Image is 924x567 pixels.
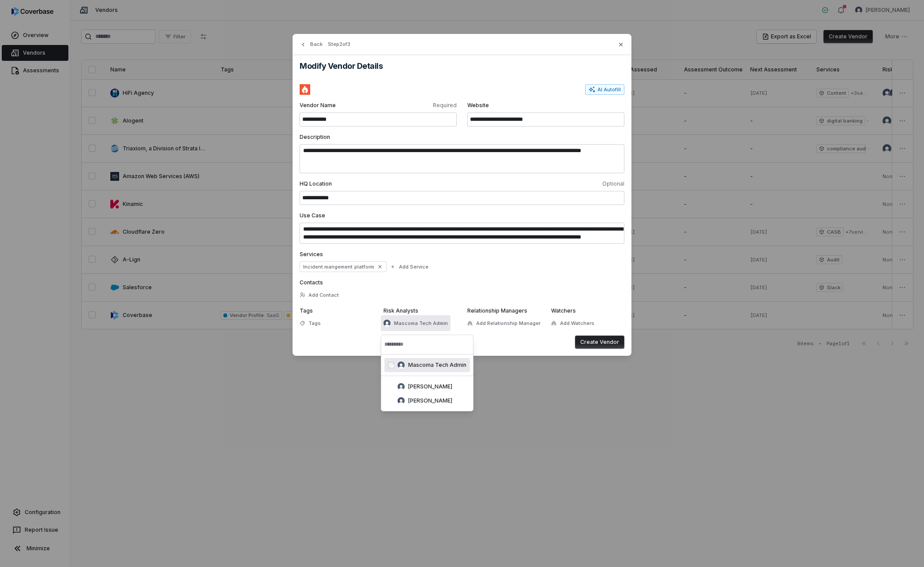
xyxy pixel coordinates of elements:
span: Add Relationship Manager [476,320,541,327]
span: Use Case [300,212,325,219]
button: Create Vendor [575,336,624,349]
img: Dan McGee avatar [398,383,405,390]
img: Neil Kelly avatar [398,397,405,404]
span: Required [380,102,457,109]
span: HQ Location [300,180,460,187]
span: Website [467,102,624,109]
div: Suggestions [381,354,473,411]
h2: Modify Vendor Details [300,62,624,70]
img: Mascoma Tech Admin avatar [398,362,405,369]
span: Relationship Managers [467,307,527,314]
span: Mascoma Tech Admin [394,320,448,327]
span: [PERSON_NAME] [408,383,452,390]
span: Contacts [300,279,323,286]
span: Mascoma Tech Admin [408,362,466,369]
span: Services [300,251,323,257]
button: Back [297,37,325,52]
span: Risk Analysts [383,307,418,314]
span: Step 2 of 3 [328,41,350,48]
img: Mascoma Tech Admin avatar [383,320,391,327]
span: Description [300,134,330,140]
span: Incident mangement platform [300,261,387,272]
button: Add Contact [297,287,342,303]
span: Watchers [551,307,576,314]
span: Optional [464,180,624,187]
span: Tags [308,320,321,327]
span: [PERSON_NAME] [408,397,452,404]
button: AI Autofill [585,84,624,95]
button: Add Service [387,259,431,275]
button: Add Watchers [548,315,597,331]
span: Tags [300,307,313,314]
span: Vendor Name [300,102,376,109]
